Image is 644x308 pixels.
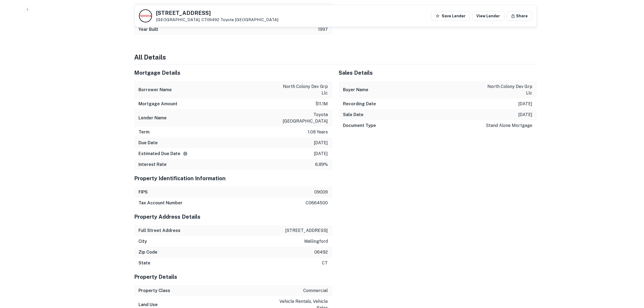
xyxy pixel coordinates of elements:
[306,200,328,206] p: c0664500
[139,200,183,206] h6: Tax Account Number
[315,161,328,168] p: 6.89%
[139,26,158,33] h6: Year Built
[314,140,328,146] p: [DATE]
[134,52,537,62] h4: All Details
[285,227,328,234] p: [STREET_ADDRESS]
[221,17,279,22] a: Toyota [GEOGRAPHIC_DATA]
[183,151,188,156] svg: Estimate is based on a standard schedule for this type of loan.
[303,287,328,294] p: commercial
[139,227,181,234] h6: Full Street Address
[139,115,167,121] h6: Lender Name
[139,101,178,107] h6: Mortgage Amount
[431,11,470,21] button: Save Lender
[139,302,158,308] h6: Land Use
[139,129,150,135] h6: Term
[316,101,328,107] p: $11.1m
[507,11,532,21] button: Share
[315,249,328,255] p: 06492
[314,150,328,157] p: [DATE]
[486,122,533,129] p: stand alone mortgage
[134,69,332,77] h5: Mortgage Details
[343,87,369,93] h6: Buyer Name
[617,265,644,291] iframe: Chat Widget
[343,112,364,118] h6: Sale Date
[518,101,533,107] p: [DATE]
[304,238,328,245] p: wallingford
[139,87,172,93] h6: Borrower Name
[343,122,376,129] h6: Document Type
[318,26,328,33] p: 1997
[139,189,148,195] h6: FIPS
[484,83,533,96] p: north colony dev grp llc
[279,83,328,96] p: north colony dev grp llc
[518,112,533,118] p: [DATE]
[139,140,158,146] h6: Due Date
[134,273,332,281] h5: Property Details
[156,10,279,16] h5: [STREET_ADDRESS]
[279,112,328,124] p: toyota [GEOGRAPHIC_DATA]
[156,17,279,22] p: [GEOGRAPHIC_DATA], CT06492
[139,150,188,157] h6: Estimated Due Date
[343,101,376,107] h6: Recording Date
[139,287,170,294] h6: Property Class
[322,260,328,266] p: ct
[339,69,537,77] h5: Sales Details
[139,260,151,266] h6: State
[308,129,328,135] p: 1.08 years
[139,238,147,245] h6: City
[139,249,158,255] h6: Zip Code
[315,189,328,195] p: 09009
[472,11,504,21] a: View Lender
[134,174,332,182] h5: Property Identification Information
[134,213,332,221] h5: Property Address Details
[139,161,167,168] h6: Interest Rate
